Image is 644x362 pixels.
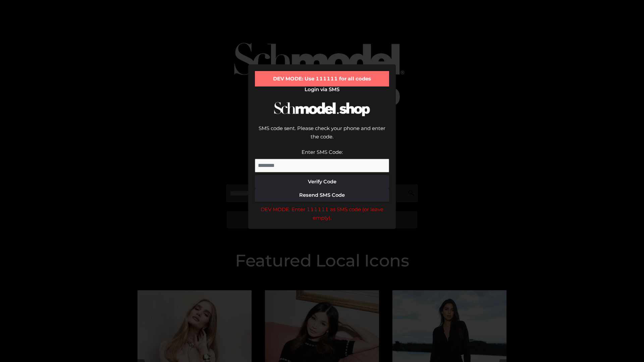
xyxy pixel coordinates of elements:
[255,124,389,148] div: SMS code sent. Please check your phone and enter the code.
[272,96,372,122] img: Schmodel Logo
[302,149,343,155] label: Enter SMS Code:
[255,71,389,86] div: DEV MODE: Use 111111 for all codes
[255,205,389,222] div: DEV MODE: Enter 111111 as SMS code (or leave empty).
[255,86,389,93] h2: Login via SMS
[255,188,389,202] button: Resend SMS Code
[255,175,389,188] button: Verify Code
